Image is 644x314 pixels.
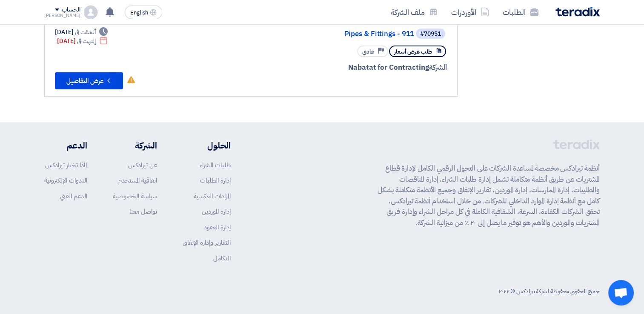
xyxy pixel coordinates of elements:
a: المزادات العكسية [194,191,231,201]
span: إنتهت في [77,37,95,46]
a: الندوات الإلكترونية [44,176,87,185]
a: تواصل معنا [129,207,157,216]
li: الحلول [183,139,231,152]
a: Pipes & Fittings - 911 [244,30,414,38]
a: اتفاقية المستخدم [118,176,157,185]
a: الدعم الفني [60,191,87,201]
a: التكامل [213,254,231,263]
a: Open chat [608,280,634,305]
span: طلب عرض أسعار [394,48,432,56]
a: ملف الشركة [384,2,444,22]
a: إدارة الموردين [202,207,231,216]
span: أنشئت في [75,28,95,37]
a: إدارة العقود [204,223,231,232]
div: [DATE] [55,28,108,37]
button: عرض التفاصيل [55,72,123,89]
div: [PERSON_NAME] [44,13,80,18]
a: الطلبات [496,2,545,22]
a: سياسة الخصوصية [113,191,157,201]
div: #70951 [420,31,441,37]
button: English [125,6,162,19]
span: عادي [362,48,374,56]
a: طلبات الشراء [200,160,231,170]
div: الحساب [62,6,80,14]
a: التقارير وإدارة الإنفاق [183,238,231,247]
li: الدعم [44,139,87,152]
img: Teradix logo [555,7,600,17]
p: أنظمة تيرادكس مخصصة لمساعدة الشركات على التحول الرقمي الكامل لإدارة قطاع المشتريات عن طريق أنظمة ... [378,163,600,228]
a: إدارة الطلبات [200,176,231,185]
div: Nabatat for Contracting [242,62,447,73]
a: لماذا تختار تيرادكس [45,160,87,170]
a: الأوردرات [444,2,496,22]
span: English [130,10,148,16]
div: جميع الحقوق محفوظة لشركة تيرادكس © ٢٠٢٢ [499,287,600,296]
li: الشركة [113,139,157,152]
span: الشركة [429,62,447,73]
a: عن تيرادكس [128,160,157,170]
div: [DATE] [57,37,108,46]
img: profile_test.png [84,6,97,19]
